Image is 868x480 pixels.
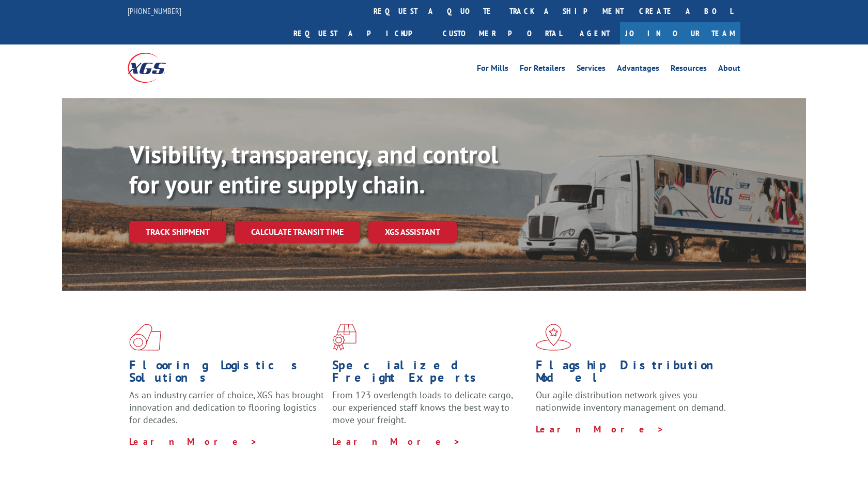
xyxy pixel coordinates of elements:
[577,64,606,76] a: Services
[129,389,324,426] span: As an industry carrier of choice, XGS has brought innovation and dedication to flooring logistics...
[332,436,461,447] a: Learn More >
[620,22,740,44] a: Join Our Team
[536,423,664,435] a: Learn More >
[718,64,740,76] a: About
[536,389,726,413] span: Our agile distribution network gives you nationwide inventory management on demand.
[435,22,569,44] a: Customer Portal
[129,324,161,351] img: xgs-icon-total-supply-chain-intelligence-red
[235,221,360,243] a: Calculate transit time
[569,22,620,44] a: Agent
[332,324,357,351] img: xgs-icon-focused-on-flooring-red
[617,64,659,76] a: Advantages
[536,359,731,389] h1: Flagship Distribution Model
[129,436,258,447] a: Learn More >
[368,221,457,243] a: XGS ASSISTANT
[477,64,508,76] a: For Mills
[671,64,707,76] a: Resources
[129,138,498,200] b: Visibility, transparency, and control for your entire supply chain.
[520,64,565,76] a: For Retailers
[332,389,528,435] p: From 123 overlength loads to delicate cargo, our experienced staff knows the best way to move you...
[536,324,571,351] img: xgs-icon-flagship-distribution-model-red
[128,6,181,16] a: [PHONE_NUMBER]
[129,221,226,243] a: Track shipment
[286,22,435,44] a: Request a pickup
[332,359,528,389] h1: Specialized Freight Experts
[129,359,324,389] h1: Flooring Logistics Solutions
